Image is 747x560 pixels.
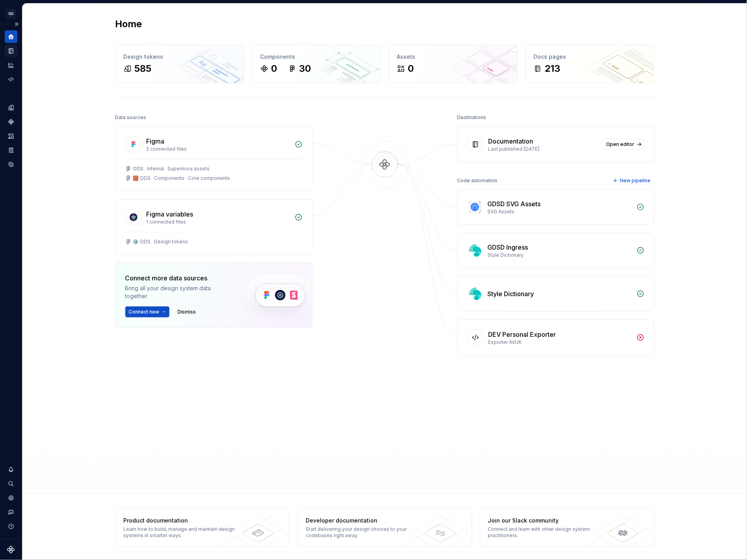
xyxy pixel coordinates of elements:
[534,53,646,61] div: Docs pages
[133,239,188,245] div: ⚙️ ODS ⸱ Design tokens
[147,146,290,152] div: 2 connected files
[489,330,556,339] div: DEV Personal Exporter
[124,517,238,525] div: Product documentation
[488,209,632,215] div: SVG Assets
[489,146,598,152] div: Last published [DATE]
[5,158,17,171] a: Data sources
[5,30,17,43] a: Home
[488,199,541,209] div: GDSD SVG Assets
[306,517,420,525] div: Developer documentation
[5,45,17,57] a: Documentation
[457,175,498,186] div: Code automation
[488,243,528,252] div: GDSD Ingress
[610,175,654,186] button: New pipeline
[174,306,200,317] button: Dismiss
[5,506,17,519] button: Contact support
[252,45,381,83] a: Components030
[606,141,635,147] span: Open editor
[297,508,472,547] a: Developer documentationStart delivering your design choices to your codebases right away.
[2,5,20,22] button: GD
[306,526,420,539] div: Start delivering your design choices to your codebases right away.
[545,62,561,75] div: 213
[124,53,236,61] div: Design tokens
[147,209,193,219] div: Figma variables
[125,306,169,317] button: Connect new
[389,45,518,83] a: Assets0
[620,177,651,184] span: New pipeline
[129,309,160,315] span: Connect new
[7,546,15,554] svg: Supernova Logo
[408,62,414,75] div: 0
[5,101,17,114] a: Design tokens
[115,126,312,191] a: Figma2 connected filesODS ⸱ Internal ⸱ Supernova assets🧱 ODS ⸱ Components ⸱ Core components
[488,526,603,539] div: Connect and learn with other design system practitioners.
[147,219,290,225] div: 1 connected files
[5,492,17,504] a: Settings
[147,136,165,146] div: Figma
[5,130,17,142] a: Assets
[115,199,312,255] a: Figma variables1 connected files⚙️ ODS ⸱ Design tokens
[5,463,17,476] button: Notifications
[488,252,632,258] div: Style Dictionary
[125,284,232,300] div: Bring all your design system data together.
[115,508,290,547] a: Product documentationLearn how to build, manage and maintain design systems in smarter ways.
[526,45,654,83] a: Docs pages213
[488,289,534,299] div: Style Dictionary
[115,45,244,83] a: Design tokens585
[124,526,238,539] div: Learn how to build, manage and maintain design systems in smarter ways.
[489,339,632,345] div: Exporter AVUK
[480,508,654,547] a: Join our Slack communityConnect and learn with other design system practitioners.
[457,112,487,123] div: Destinations
[5,144,17,157] a: Storybook stories
[178,309,196,315] span: Dismiss
[5,116,17,128] a: Components
[603,139,645,150] a: Open editor
[5,59,17,71] a: Analytics
[115,18,142,30] h2: Home
[135,62,152,75] div: 585
[489,136,533,146] div: Documentation
[5,73,17,86] a: Code automation
[271,62,277,75] div: 0
[488,517,603,525] div: Join our Slack community
[125,273,232,283] div: Connect more data sources
[5,478,17,490] button: Search ⌘K
[260,53,373,61] div: Components
[133,166,210,172] div: ODS ⸱ Internal ⸱ Supernova assets
[6,9,16,19] div: GD
[11,19,22,30] button: Expand sidebar
[115,112,147,123] div: Data sources
[299,62,311,75] div: 30
[133,175,230,181] div: 🧱 ODS ⸱ Components ⸱ Core components
[397,53,509,61] div: Assets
